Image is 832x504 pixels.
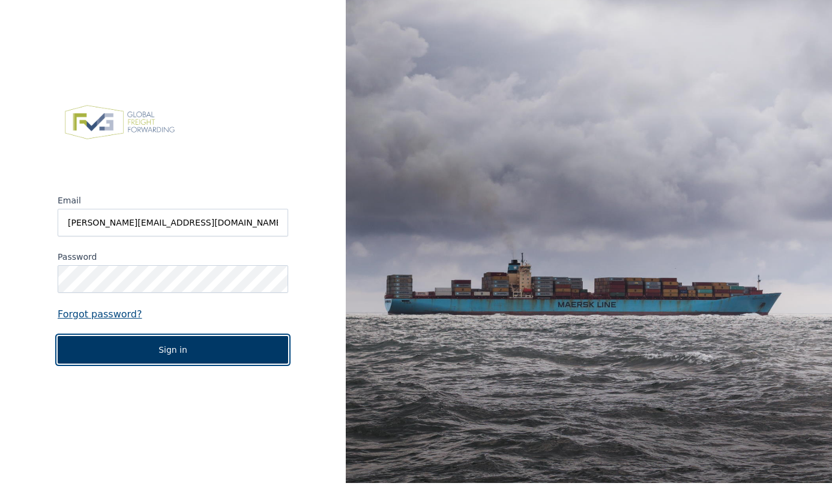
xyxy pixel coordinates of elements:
[58,194,288,206] label: Email
[58,336,288,364] button: Sign in
[58,251,288,263] label: Password
[58,307,288,322] a: Forgot password?
[58,98,182,146] img: FVG - Global freight forwarding
[58,209,288,236] input: Email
